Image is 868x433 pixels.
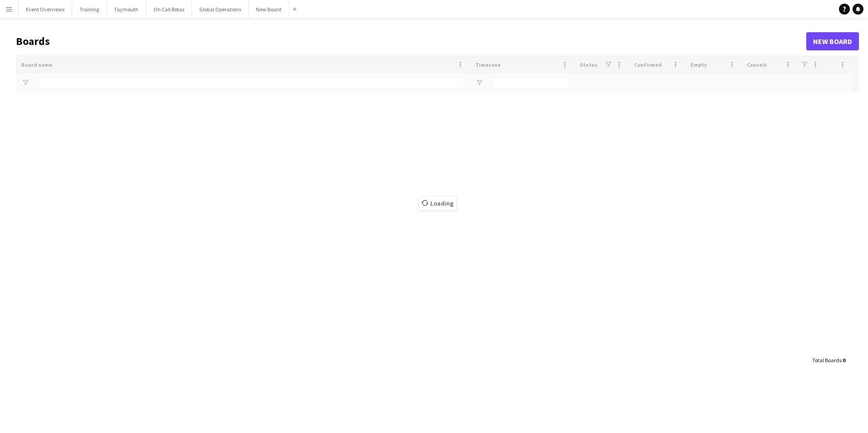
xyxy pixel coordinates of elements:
[419,197,456,210] span: Loading
[806,32,859,50] a: New Board
[812,357,841,364] span: Total Boards
[249,0,289,18] button: New Board
[72,0,107,18] button: Training
[19,0,72,18] button: Event Overviews
[146,0,192,18] button: On Call Rotas
[192,0,249,18] button: Global Operations
[843,357,845,364] span: 0
[16,34,806,48] h1: Boards
[812,351,845,369] div: :
[107,0,146,18] button: Taymouth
